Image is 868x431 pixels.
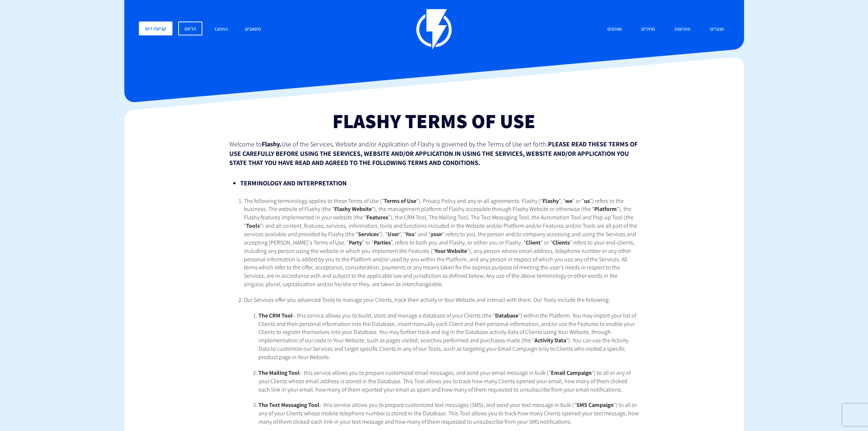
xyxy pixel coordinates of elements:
[244,222,637,238] span: ") and all content, features, services, information, tools and functions included in the Website ...
[542,197,559,205] strong: Flashy
[246,222,260,230] strong: Tools
[229,140,638,158] strong: PLEASE READ THESE TERMS OF USE CAREFULLY BEFORE USING THE SERVICES, WEBSITE AND/OR APPLICATION
[244,197,384,205] span: The following terminology applies to these Terms of Use ("
[178,22,202,35] a: הרשם
[559,197,565,205] span: ”, "
[258,401,639,426] span: ") to all or any of your Clients whose mobile telephone number is stored in the Database. This To...
[139,22,172,35] a: קביעת דמו
[300,369,551,377] span: – this service allows you to prepare customized email messages, and send your email message in bu...
[334,205,372,213] strong: Flashy Website
[384,197,416,205] strong: Terms of Use
[372,205,594,213] span: "), the management platform of Flashy accessible through Flashy Website or otherwise (the “
[414,230,431,238] span: " and "
[262,140,281,148] strong: Flashy.
[244,247,631,288] span: "), any person whose email address, telephone number or any other personal information is added b...
[258,336,628,361] span: "). You can use the Activity Data to customize our Services and target specific Clients in any of...
[405,230,414,238] strong: You
[258,312,293,319] strong: The CRM Tool
[258,369,631,393] span: ") to all or any of your Clients whose email address is stored in the Database. This Tool allows ...
[293,312,495,319] span: – this service allows you to build, store and manage a database of your Clients (the "
[374,239,391,246] strong: Parties
[208,22,233,37] a: התחבר
[576,401,614,409] strong: SMS Campaign
[551,369,592,377] strong: Email Campaign
[391,239,526,246] span: ", refers to both you and Flashy, or either you or Flashy. "
[594,205,617,213] strong: Platform
[584,197,590,205] strong: us
[244,213,634,230] span: "), the CRM Tool, The Mailing Tool, The Text Messaging Tool, the Automation Tool and Pop-up Tool ...
[495,312,518,319] strong: Database
[453,149,455,158] span: .
[526,239,541,246] strong: Client
[240,179,347,187] strong: TERMINOLOGY AND INTERPRETATION
[349,239,362,246] strong: Party
[541,239,552,246] span: " or "
[565,197,572,205] strong: we
[362,239,374,246] span: " or "
[281,140,548,148] span: Use of the Services, Website and/or Application of Flashy is governed by the Terms of Use set forth.
[399,230,405,238] span: ", "
[705,22,729,37] a: מוצרים
[229,140,262,148] span: Welcome to
[258,401,319,409] strong: The Text Messaging Tool
[229,110,639,132] h1: Flashy Terms Of Use
[572,197,584,205] span: " or "
[552,239,570,246] strong: Clients
[244,230,636,246] span: " refers to you, the person and/or company accessing and using the Services and accepting [PERSON...
[319,401,576,409] span: – this service allows you to prepare customized text messages (SMS), and send your text message i...
[435,247,467,255] strong: Your Website
[416,197,542,205] span: "), Privacy Policy and any or all agreements: Flashy (“
[244,239,635,255] span: " refers to your end-clients, including any person using the website in which you implement the F...
[602,22,627,37] a: שותפים
[244,205,631,221] span: "), the Flashy features implemented in your website (the "
[534,336,566,344] strong: Activity Data
[366,213,388,221] strong: Features
[258,312,636,345] span: ") within the Platform. You may import your list of Clients and their personal information into t...
[358,230,379,238] strong: Services
[240,22,266,37] a: משאבים
[636,22,661,37] a: מחירים
[244,296,610,304] span: Our Services offer you advanced Tools to manage your Clients, track their activity in Your Websit...
[431,230,442,238] strong: your
[669,22,696,37] a: פתרונות
[379,230,388,238] span: ”). "
[244,197,624,213] span: ") refers to the business. The website of Flashy (the "
[388,230,399,238] strong: User
[258,369,300,377] strong: The Mailing Tool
